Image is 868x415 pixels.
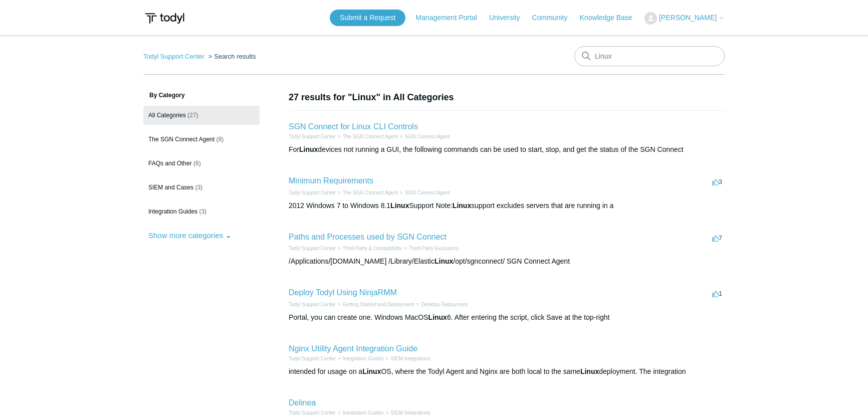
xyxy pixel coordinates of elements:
em: Linux [390,201,409,210]
li: Todyl Support Center [289,133,336,140]
li: The SGN Connect Agent [336,133,398,140]
a: FAQs and Other (6) [143,154,260,173]
a: Delinea [289,398,316,407]
a: Integration Guides (3) [143,202,260,221]
span: The SGN Connect Agent [148,136,214,143]
li: Desktop Deployment [414,301,468,308]
em: Linux [299,145,318,153]
li: SGN Connect Agent [398,133,450,140]
span: 1 [712,290,722,297]
button: [PERSON_NAME] [644,12,725,25]
em: Linux [428,313,447,321]
div: Portal, you can create one. Windows MacOS 6. After entering the script, click Save at the top-right [289,312,725,323]
li: SIEM Integrations [384,355,430,362]
a: Knowledge Base [580,13,642,23]
a: Minimum Requirements [289,176,373,185]
a: Todyl Support Center [289,302,336,307]
a: SGN Connect Agent [405,134,450,139]
span: (3) [195,184,202,191]
li: SGN Connect Agent [398,189,450,196]
span: 3 [712,178,722,185]
em: Linux [362,367,381,375]
li: Todyl Support Center [289,189,336,196]
em: Linux [453,201,471,210]
a: Todyl Support Center [143,53,204,60]
a: Todyl Support Center [289,134,336,139]
li: The SGN Connect Agent [336,189,398,196]
span: (27) [187,112,198,119]
li: Integration Guides [336,355,384,362]
div: /Applications/[DOMAIN_NAME] /Library/Elastic /opt/sgnconnect/ SGN Connect Agent [289,256,725,267]
a: The SGN Connect Agent (8) [143,130,260,149]
span: All Categories [148,112,186,119]
span: Integration Guides [148,208,197,215]
a: SGN Connect for Linux CLI Controls [289,122,418,131]
a: The SGN Connect Agent [343,190,398,195]
a: SIEM Integrations [390,356,430,361]
li: Todyl Support Center [289,245,336,252]
a: SIEM and Cases (3) [143,178,260,197]
input: Search [574,46,725,66]
img: Todyl Support Center Help Center home page [143,9,186,28]
span: (8) [216,136,224,143]
span: 7 [712,234,722,242]
div: 2012 Windows 7 to Windows 8.1 Support Note: support excludes servers that are running in a [289,200,725,211]
div: intended for usage on a OS, where the Todyl Agent and Nginx are both local to the same deployment... [289,366,725,377]
a: Management Portal [416,13,487,23]
a: Integration Guides [343,356,384,361]
h1: 27 results for "Linux" in All Categories [289,91,725,104]
li: Getting Started and Deployment [336,301,414,308]
a: Community [532,13,578,23]
span: FAQs and Other [148,160,192,167]
li: Third Party & Compatibility [336,245,402,252]
span: (3) [199,208,206,215]
a: All Categories (27) [143,106,260,125]
button: Show more categories [143,226,237,245]
li: Third Party Exclusions [402,245,459,252]
a: Getting Started and Deployment [343,302,414,307]
li: Todyl Support Center [289,355,336,362]
a: Todyl Support Center [289,190,336,195]
em: Linux [580,367,599,375]
h3: By Category [143,91,260,100]
a: Nginx Utility Agent Integration Guide [289,344,417,353]
span: (6) [193,160,201,167]
em: Linux [435,257,453,265]
a: University [489,13,530,23]
a: The SGN Connect Agent [343,134,398,139]
a: Desktop Deployment [421,302,468,307]
a: SGN Connect Agent [405,190,450,195]
a: Paths and Processes used by SGN Connect [289,233,447,241]
li: Todyl Support Center [289,301,336,308]
div: For devices not running a GUI, the following commands can be used to start, stop, and get the sta... [289,144,725,155]
a: Third Party Exclusions [409,246,459,251]
a: Third Party & Compatibility [343,246,402,251]
a: Deploy Todyl Using NinjaRMM [289,288,397,297]
a: Submit a Request [330,10,405,26]
li: Search results [206,53,256,60]
a: Todyl Support Center [289,246,336,251]
li: Todyl Support Center [143,53,206,60]
a: Todyl Support Center [289,356,336,361]
span: SIEM and Cases [148,184,193,191]
span: [PERSON_NAME] [659,14,717,22]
